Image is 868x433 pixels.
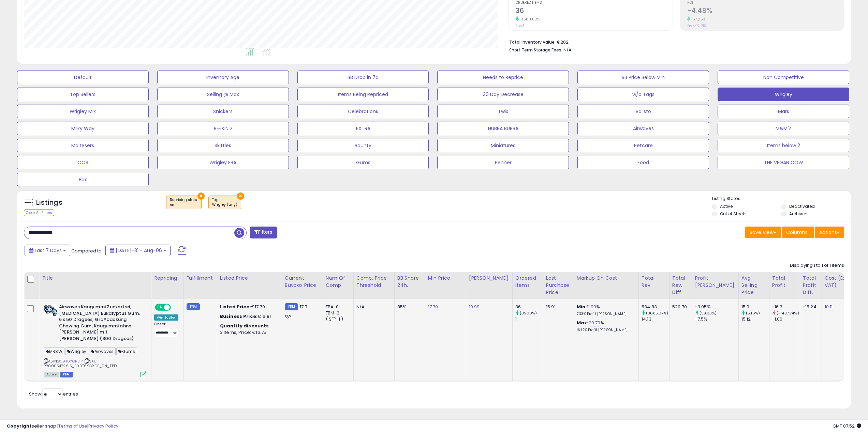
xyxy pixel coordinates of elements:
div: 1 [515,316,543,322]
div: €17.70 [220,304,277,310]
button: Wrigley FBA [157,156,289,169]
button: Balisto [577,105,709,118]
button: EXTRA [297,122,429,135]
div: Displaying 1 to 1 of 1 items [790,262,844,269]
a: Terms of Use [58,423,87,429]
a: 17.70 [428,304,438,310]
button: Filters [250,227,277,238]
button: Top Sellers [17,88,149,101]
span: ROI [687,1,844,5]
button: Twix [437,105,569,118]
small: (3500%) [520,310,537,316]
small: (59.33%) [700,310,717,316]
h2: 36 [516,7,672,16]
small: 3500.00% [519,17,540,22]
small: Prev: 1 [516,24,524,28]
div: Total Rev. Diff. [672,275,689,296]
div: Cost (Exc. VAT) [825,275,860,289]
button: 30 Day Decrease [437,88,569,101]
div: BB Share 24h. [397,275,422,289]
div: 14.13 [642,316,669,322]
button: Non Competitive [718,71,849,84]
b: Airwaves Kaugummi Zuckerfrei, [MEDICAL_DATA] Eukalyptus Gum, 6 x 50 Dragees, Gro?packung Chewing ... [59,304,142,343]
button: M&M´s [718,122,849,135]
button: Last 7 Days [25,245,70,256]
div: Avg Selling Price [741,275,766,296]
div: Total Profit Diff. [803,275,819,296]
button: Selling @ Max [157,88,289,101]
b: Listed Price: [220,304,251,310]
div: -15.24 [803,304,816,310]
button: Petcare [577,139,709,152]
small: FBM [187,303,200,310]
div: Min Price [428,275,463,282]
span: N/A [563,47,572,53]
div: seller snap | | [7,423,118,430]
div: Markup on Cost [577,275,636,282]
a: 19.99 [469,304,480,310]
button: Default [17,71,149,84]
button: Mars [718,105,849,118]
small: (3685.07%) [646,310,668,316]
button: Skittles [157,139,289,152]
span: [DATE]-31 - Aug-06 [116,247,162,254]
span: Wrigley [65,347,88,355]
button: Items below 2 [718,139,849,152]
div: ASIN: [44,304,146,376]
small: (-1437.74%) [777,310,799,316]
button: Milky Way [17,122,149,135]
div: % [577,304,633,316]
div: Current Buybox Price [285,275,320,289]
div: €16.81 [220,313,277,320]
th: The percentage added to the cost of goods (COGS) that forms the calculator for Min & Max prices. [574,272,638,299]
div: 3 Items, Price: €16.75 [220,329,277,336]
div: % [577,320,633,333]
button: Items Being Repriced [297,88,429,101]
div: -7.5% [695,316,738,322]
div: 15.91 [546,304,569,310]
button: Gums [297,156,429,169]
button: Celebrations [297,105,429,118]
div: 36 [515,304,543,310]
a: 10.11 [825,304,833,310]
div: -3.05% [695,304,738,310]
button: Columns [782,227,814,238]
span: Tags : [212,197,237,207]
div: Win BuyBox [154,314,178,321]
span: Repricing state : [170,197,198,207]
b: Total Inventory Value: [509,39,556,45]
a: Privacy Policy [88,423,118,429]
button: BB Price Below Min [577,71,709,84]
div: Total Profit [772,275,797,289]
button: Food [577,156,709,169]
span: MRSW [44,347,64,355]
span: Compared to: [71,248,103,254]
button: HUBBA BUBBA [437,122,569,135]
b: Short Term Storage Fees: [509,47,562,53]
div: 520.70 [672,304,687,310]
button: Actions [815,227,844,238]
div: Listed Price [220,275,279,282]
img: 51+tXSHIh9L._SL40_.jpg [44,304,57,318]
span: Airwaves [89,347,116,355]
small: FBM [285,303,298,310]
a: B09T6YGRDP [58,358,83,364]
div: 85% [397,304,420,310]
li: €202 [509,37,839,46]
div: Wrigley (any) [212,202,237,207]
div: Repricing [154,275,181,282]
button: Needs to Reprice [437,71,569,84]
button: × [197,192,205,200]
p: Listing States: [712,196,851,202]
div: -1.06 [772,316,800,322]
div: : [220,323,277,329]
label: Active [720,203,733,209]
button: Box [17,173,149,186]
b: Max: [577,320,589,326]
button: Maltesers [17,139,149,152]
b: Business Price: [220,313,258,320]
div: FBA: 0 [326,304,348,310]
button: Miniatures [437,139,569,152]
div: Preset: [154,322,178,337]
button: w/o Tags [577,88,709,101]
